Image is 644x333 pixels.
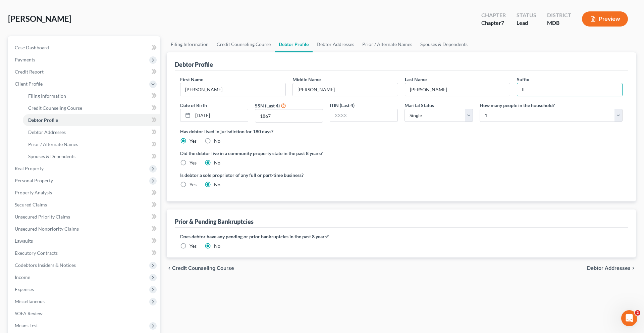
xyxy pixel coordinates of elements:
[8,14,71,23] span: [PERSON_NAME]
[214,138,220,144] label: No
[15,262,76,268] span: Codebtors Insiders & Notices
[9,211,160,223] a: Unsecured Priority Claims
[15,323,38,328] span: Means Test
[214,159,220,166] label: No
[23,114,160,126] a: Debtor Profile
[167,36,213,52] a: Filing Information
[180,150,623,157] label: Did the debtor live in a community property state in the past 8 years?
[9,223,160,235] a: Unsecured Nonpriority Claims
[9,307,160,320] a: SOFA Review
[15,274,30,280] span: Income
[480,102,555,109] label: How many people in the household?
[180,102,207,109] label: Date of Birth
[15,214,70,220] span: Unsecured Priority Claims
[275,36,313,52] a: Debtor Profile
[190,159,197,166] label: Yes
[358,36,416,52] a: Prior / Alternate Names
[9,187,160,199] a: Property Analysis
[517,76,529,83] label: Suffix
[587,266,631,271] span: Debtor Addresses
[635,310,640,316] span: 2
[167,266,172,271] i: chevron_left
[15,311,43,316] span: SOFA Review
[15,190,52,195] span: Property Analysis
[213,36,275,52] a: Credit Counseling Course
[631,266,636,271] i: chevron_right
[481,11,506,19] div: Chapter
[587,266,636,271] button: Debtor Addresses chevron_right
[481,19,506,27] div: Chapter
[9,66,160,78] a: Credit Report
[23,126,160,138] a: Debtor Addresses
[28,141,78,147] span: Prior / Alternate Names
[23,138,160,150] a: Prior / Alternate Names
[172,266,234,271] span: Credit Counseling Course
[23,102,160,114] a: Credit Counseling Course
[582,11,628,27] button: Preview
[15,57,35,62] span: Payments
[293,83,398,96] input: M.I
[15,226,79,232] span: Unsecured Nonpriority Claims
[416,36,472,52] a: Spouses & Dependents
[23,90,160,102] a: Filing Information
[15,178,53,183] span: Personal Property
[517,83,622,96] input: --
[15,286,34,292] span: Expenses
[255,102,280,109] label: SSN (Last 4)
[28,129,66,135] span: Debtor Addresses
[15,250,58,256] span: Executory Contracts
[28,153,75,159] span: Spouses & Dependents
[15,202,47,207] span: Secured Claims
[28,105,82,111] span: Credit Counseling Course
[9,199,160,211] a: Secured Claims
[15,45,49,50] span: Case Dashboard
[621,310,637,326] iframe: Intercom live chat
[190,243,197,249] label: Yes
[193,109,248,122] input: MM/DD/YYYY
[15,69,44,75] span: Credit Report
[15,298,45,304] span: Miscellaneous
[180,76,203,83] label: First Name
[9,247,160,259] a: Executory Contracts
[547,19,571,27] div: MDB
[180,233,623,240] label: Does debtor have any pending or prior bankruptcies in the past 8 years?
[330,109,397,122] input: XXXX
[175,218,254,226] div: Prior & Pending Bankruptcies
[15,81,43,87] span: Client Profile
[180,128,623,135] label: Has debtor lived in jurisdiction for 180 days?
[214,181,220,188] label: No
[313,36,358,52] a: Debtor Addresses
[15,238,33,244] span: Lawsuits
[23,150,160,162] a: Spouses & Dependents
[180,83,285,96] input: --
[405,83,510,96] input: --
[180,172,398,179] label: Is debtor a sole proprietor of any full or part-time business?
[190,181,197,188] label: Yes
[547,11,571,19] div: District
[214,243,220,249] label: No
[28,93,66,99] span: Filing Information
[405,102,434,109] label: Marital Status
[190,138,197,144] label: Yes
[255,109,323,122] input: XXXX
[9,235,160,247] a: Lawsuits
[405,76,427,83] label: Last Name
[175,60,213,68] div: Debtor Profile
[15,165,44,171] span: Real Property
[330,102,355,109] label: ITIN (Last 4)
[167,266,234,271] button: chevron_left Credit Counseling Course
[28,117,58,123] span: Debtor Profile
[517,19,536,27] div: Lead
[501,19,504,26] span: 7
[9,42,160,54] a: Case Dashboard
[517,11,536,19] div: Status
[292,76,321,83] label: Middle Name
